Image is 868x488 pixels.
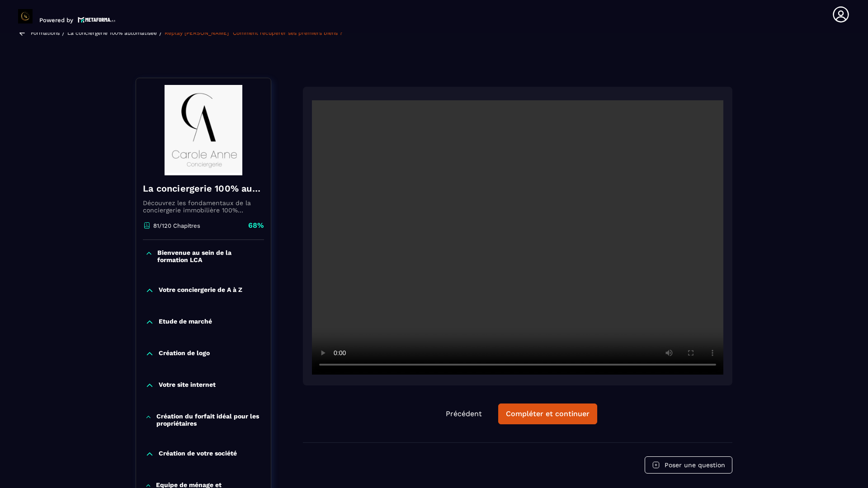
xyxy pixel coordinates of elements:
[67,30,157,36] a: La conciergerie 100% automatisée
[439,404,489,424] button: Précédent
[159,381,216,390] p: Votre site internet
[165,30,345,36] a: Replay [PERSON_NAME] "Comment récupérer ses premiers biens ?"
[157,249,262,263] p: Bienvenue au sein de la formation LCA
[143,85,264,175] img: banner
[156,413,262,427] p: Création du forfait idéal pour les propriétaires
[18,9,33,23] img: logo-branding
[159,286,242,295] p: Votre conciergerie de A à Z
[143,182,264,195] h4: La conciergerie 100% automatisée
[31,30,60,36] a: Formations
[62,28,65,37] span: /
[159,349,210,358] p: Création de logo
[143,199,264,214] p: Découvrez les fondamentaux de la conciergerie immobilière 100% automatisée. Cette formation est c...
[159,318,212,327] p: Etude de marché
[498,404,597,424] button: Compléter et continuer
[159,450,237,459] p: Création de votre société
[248,221,264,230] p: 68%
[506,409,590,418] div: Compléter et continuer
[78,16,116,23] img: logo
[645,456,732,474] button: Poser une question
[39,17,73,23] p: Powered by
[153,222,200,229] p: 81/120 Chapitres
[159,28,162,37] span: /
